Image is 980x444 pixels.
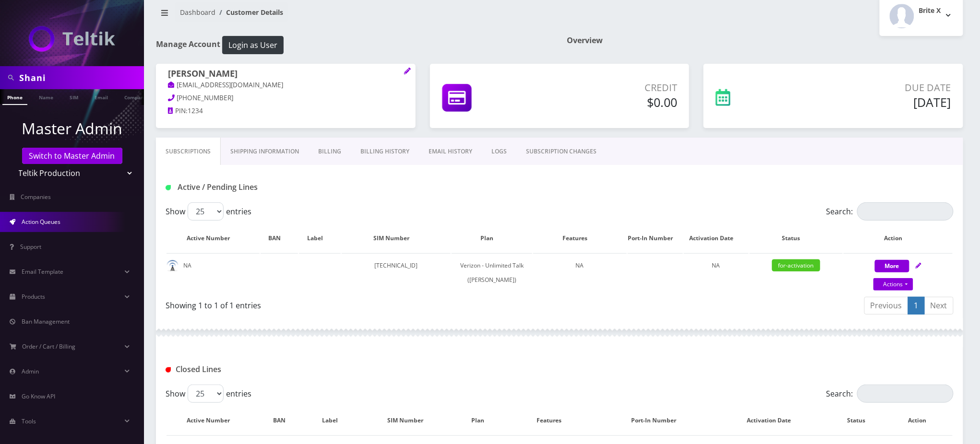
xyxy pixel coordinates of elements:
[166,296,552,311] div: Showing 1 to 1 of 1 entries
[167,224,260,252] th: Active Number: activate to sort column ascending
[156,36,552,54] h1: Manage Account
[419,138,482,165] a: EMAIL HISTORY
[120,89,152,104] a: Company
[166,183,418,192] h1: Active / Pending Lines
[222,36,284,54] button: Login as User
[166,385,251,403] label: Show entries
[628,224,683,252] th: Port-In Number: activate to sort column ascending
[459,407,506,434] th: Plan: activate to sort column ascending
[507,407,600,434] th: Features: activate to sort column ascending
[167,253,260,292] td: NA
[684,224,749,252] th: Activation Date: activate to sort column ascending
[29,26,115,52] img: Teltik Production
[826,202,954,221] label: Search:
[177,93,234,102] span: [PHONE_NUMBER]
[20,243,41,251] span: Support
[826,385,954,403] label: Search:
[90,89,113,104] a: Email
[156,2,552,30] nav: breadcrumb
[22,218,60,226] span: Action Queues
[712,261,720,269] span: NA
[65,89,83,104] a: SIM
[22,417,36,425] span: Tools
[482,138,516,165] a: LOGS
[832,407,891,434] th: Status: activate to sort column ascending
[546,81,678,95] p: Credit
[22,148,122,164] a: Switch to Master Admin
[873,278,913,291] a: Actions
[844,224,953,252] th: Action: activate to sort column ascending
[799,81,951,95] p: Due Date
[220,39,284,49] a: Login as User
[924,297,954,315] a: Next
[342,224,451,252] th: SIM Number: activate to sort column ascending
[857,385,954,403] input: Search:
[22,317,70,326] span: Ban Management
[166,367,171,373] img: Closed Lines
[166,185,171,190] img: Active / Pending Lines
[215,7,283,17] li: Customer Details
[22,367,39,375] span: Admin
[546,95,678,109] h5: $0.00
[533,253,626,292] td: NA
[188,385,224,403] select: Showentries
[452,253,532,292] td: Verizon - Unlimited Talk ([PERSON_NAME])
[919,7,941,15] h2: Brite X
[21,193,51,201] span: Companies
[857,202,954,221] input: Search:
[351,138,419,165] a: Billing History
[342,253,451,292] td: [TECHNICAL_ID]
[19,69,142,87] input: Search in Company
[717,407,831,434] th: Activation Date: activate to sort column ascending
[309,138,351,165] a: Billing
[892,407,953,434] th: Action : activate to sort column ascending
[261,224,298,252] th: BAN: activate to sort column ascending
[168,106,188,116] a: PIN:
[167,260,179,272] img: default.png
[533,224,626,252] th: Features: activate to sort column ascending
[602,407,716,434] th: Port-In Number: activate to sort column ascending
[221,138,309,165] a: Shipping Information
[261,407,307,434] th: BAN: activate to sort column ascending
[772,259,820,271] span: for-activation
[299,224,341,252] th: Label: activate to sort column ascending
[168,81,284,90] a: [EMAIL_ADDRESS][DOMAIN_NAME]
[22,268,63,276] span: Email Template
[22,292,45,301] span: Products
[168,69,404,80] h1: [PERSON_NAME]
[452,224,532,252] th: Plan: activate to sort column ascending
[799,95,951,109] h5: [DATE]
[308,407,361,434] th: Label: activate to sort column ascending
[2,89,27,105] a: Phone
[156,138,221,165] a: Subscriptions
[362,407,458,434] th: SIM Number: activate to sort column ascending
[188,202,224,221] select: Showentries
[567,36,963,45] h1: Overview
[23,342,76,351] span: Order / Cart / Billing
[167,407,260,434] th: Active Number: activate to sort column descending
[750,224,843,252] th: Status: activate to sort column ascending
[875,260,909,272] button: More
[908,297,925,315] a: 1
[516,138,606,165] a: SUBSCRIPTION CHANGES
[34,89,58,104] a: Name
[22,392,55,400] span: Go Know API
[864,297,908,315] a: Previous
[188,106,203,115] span: 1234
[166,365,418,374] h1: Closed Lines
[166,202,251,221] label: Show entries
[180,8,215,17] a: Dashboard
